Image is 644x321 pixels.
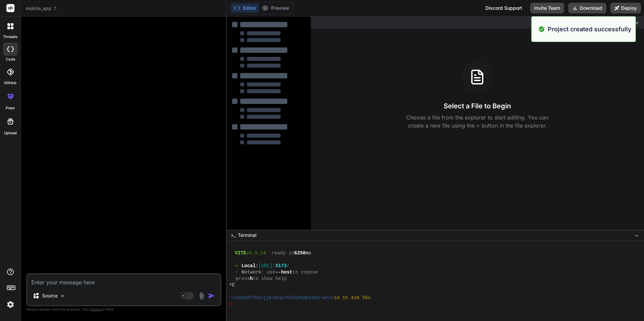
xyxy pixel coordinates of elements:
[271,250,294,256] span: ready in
[256,263,258,269] span: :
[634,230,640,241] button: −
[229,282,235,288] span: ^C
[261,269,276,276] span: : use
[250,276,253,282] span: h
[4,130,17,136] label: Upload
[568,3,606,13] button: Download
[6,105,15,111] label: prem
[235,263,236,269] span: ➜
[4,80,17,86] label: GitHub
[6,57,15,62] label: code
[610,3,641,13] button: Deploy
[259,3,292,13] button: Preview
[548,25,632,34] p: Project created successfully
[60,293,65,299] img: Pick Models
[481,3,526,13] div: Discord Support
[287,263,289,269] span: /
[241,269,261,276] span: Network
[538,25,545,34] img: alert
[292,269,318,276] span: to expose
[3,34,18,40] label: threads
[258,263,275,269] span: [URL]:
[90,307,102,311] span: privacy
[334,295,371,301] span: 1d 1h 41m 56s
[305,250,311,256] span: ms
[246,250,266,256] span: v4.5.14
[198,292,205,300] img: attachment
[231,3,259,13] button: Editor
[229,301,233,308] span: ❯
[235,269,236,276] span: ➜
[42,292,58,299] p: Source
[235,250,246,256] span: VITE
[26,5,58,12] span: mobile_app
[253,276,287,282] span: to show help
[530,3,564,13] button: Invite Team
[235,276,236,282] span: ➜
[208,292,215,299] img: icon
[26,306,221,313] p: Always double-check its answers. Your in Bind
[276,263,287,269] span: 5173
[241,263,256,269] span: Local
[229,295,334,301] span: ~/u3uk0f35zsjjbn9cprh6fq9h0p4tm2-wnxx
[444,101,511,111] h3: Select a File to Begin
[294,250,306,256] span: 6250
[238,232,256,239] span: Terminal
[635,232,639,239] span: −
[276,269,292,276] span: --host
[231,232,236,239] span: >_
[5,299,16,310] img: settings
[402,113,553,130] p: Choose a file from the explorer to start editing. You can create a new file using the + button in...
[236,276,250,282] span: press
